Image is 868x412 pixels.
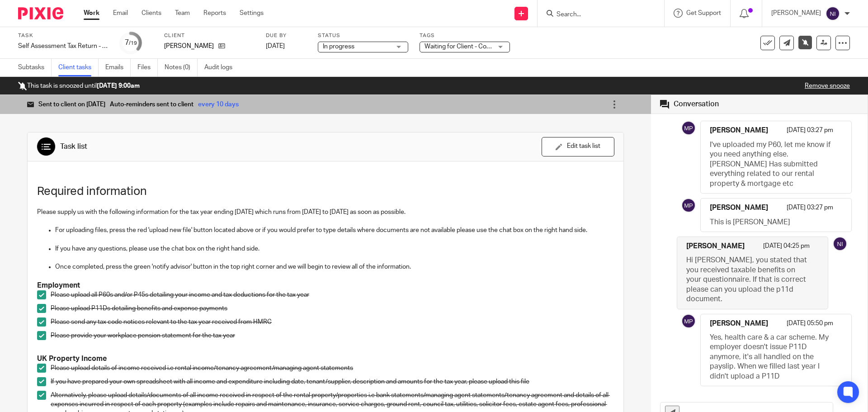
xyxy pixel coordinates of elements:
div: Auto-reminders sent to client [110,100,193,109]
label: Status [318,32,408,39]
span: In progress [323,43,354,50]
img: svg%3E [826,6,840,21]
div: every 10 days [198,100,239,109]
p: [DATE] 03:27 pm [787,203,833,217]
h4: [PERSON_NAME] [710,126,768,135]
p: If you have prepared your own spreadsheet with all income and expenditure including date, tenant/... [51,377,614,386]
a: Clients [142,9,161,18]
img: svg%3E [681,121,696,135]
div: Self Assessment Tax Return - [DATE]-[DATE] [18,42,108,51]
div: Task list [60,142,87,152]
span: Waiting for Client - Complete Task [425,43,520,50]
p: Yes, health care & a car scheme. My employer doesn't issue P11D anymore, it's all handled on the ... [710,333,833,381]
span: Get Support [686,10,721,16]
div: Sent to client on [DATE] [27,100,105,109]
p: Please provide your workplace pension statement for the tax year [51,331,614,340]
p: Please upload all P60s and/or P45s detailing your income and tax deductions for the tax year [51,290,614,299]
a: Audit logs [204,59,239,76]
button: Edit task list [542,137,614,156]
label: Task [18,32,108,39]
a: Settings [240,9,264,18]
p: Once completed, press the green 'notify advisor' button in the top right corner and we will begin... [55,262,614,271]
a: Files [137,59,158,76]
label: Due by [266,32,307,39]
strong: Employment [37,282,80,289]
a: Client tasks [58,59,99,76]
span: [DATE] [266,43,285,49]
p: Please send any tax code notices relevant to the tax year received from HMRC [51,317,614,327]
img: Pixie [18,7,63,19]
h4: [PERSON_NAME] [686,242,745,251]
h4: [PERSON_NAME] [710,319,768,328]
a: Reports [203,9,226,18]
div: Conversation [674,99,719,109]
small: /19 [129,41,137,46]
p: Please upload P11Ds detailing benefits and expense payments [51,304,614,313]
p: [DATE] 04:25 pm [763,242,810,256]
p: For uploading files, press the red 'upload new file' button located above or if you would prefer ... [55,226,614,235]
input: Search [556,11,637,19]
img: svg%3E [681,314,696,328]
a: Team [175,9,190,18]
h1: Required information [37,185,614,199]
p: [DATE] 05:50 pm [787,319,833,333]
a: Remove snooze [805,83,850,89]
p: Please supply us with the following information for the tax year ending [DATE] which runs from [D... [37,208,614,217]
a: Work [84,9,99,18]
a: Emails [105,59,131,76]
p: This is [PERSON_NAME] [710,218,833,227]
strong: UK Property Income [37,355,107,362]
p: I've uploaded my P60, let me know if you need anything else. [PERSON_NAME] Has submitted everythi... [710,140,833,189]
img: svg%3E [681,198,696,213]
p: Hi [PERSON_NAME], you stated that you received taxable benefits on your questionnaire. If that is... [686,256,810,304]
p: [PERSON_NAME] [771,9,821,18]
p: This task is snoozed until [18,81,140,90]
a: Notes (0) [165,59,198,76]
a: Subtasks [18,59,52,76]
a: Email [113,9,128,18]
label: Client [164,32,255,39]
p: [DATE] 03:27 pm [787,126,833,140]
div: Self Assessment Tax Return - 2024-2025 [18,42,108,51]
p: [PERSON_NAME] [164,42,214,51]
h4: [PERSON_NAME] [710,203,768,213]
b: [DATE] 9:00am [97,83,140,89]
img: svg%3E [833,237,847,251]
div: 7 [125,38,137,48]
label: Tags [420,32,510,39]
p: If you have any questions, please use the chat box on the right hand side. [55,244,614,253]
p: Please upload details of income received i.e rental income/tenancy agreement/managing agent state... [51,364,614,373]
